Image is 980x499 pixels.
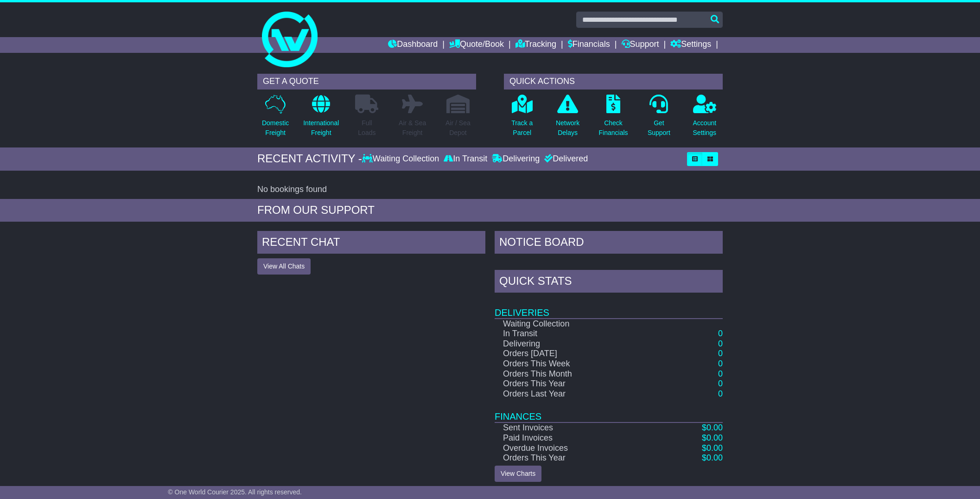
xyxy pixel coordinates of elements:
[262,118,289,138] p: Domestic Freight
[303,118,339,138] p: International Freight
[495,389,660,399] td: Orders Last Year
[495,270,723,295] div: Quick Stats
[693,94,717,143] a: AccountSettings
[718,389,723,398] a: 0
[702,433,723,442] a: $0.00
[648,118,670,138] p: Get Support
[693,118,717,138] p: Account Settings
[495,339,660,349] td: Delivering
[718,369,723,378] a: 0
[257,74,476,90] div: GET A QUOTE
[718,379,723,388] a: 0
[490,154,542,164] div: Delivering
[399,118,426,138] p: Air & Sea Freight
[555,94,580,143] a: NetworkDelays
[702,423,723,432] a: $0.00
[257,258,311,275] button: View All Chats
[362,154,441,164] div: Waiting Collection
[449,37,504,53] a: Quote/Book
[718,329,723,338] a: 0
[511,118,533,138] p: Track a Parcel
[556,118,579,138] p: Network Delays
[504,74,723,90] div: QUICK ACTIONS
[441,154,490,164] div: In Transit
[355,118,378,138] p: Full Loads
[495,329,660,339] td: In Transit
[495,369,660,379] td: Orders This Month
[495,443,660,454] td: Overdue Invoices
[511,94,533,143] a: Track aParcel
[706,433,723,442] span: 0.00
[257,152,362,166] div: RECENT ACTIVITY -
[702,443,723,453] a: $0.00
[495,231,723,256] div: NOTICE BOARD
[388,37,438,53] a: Dashboard
[599,118,628,138] p: Check Financials
[495,379,660,389] td: Orders This Year
[257,231,485,256] div: RECENT CHAT
[495,319,660,329] td: Waiting Collection
[568,37,610,53] a: Financials
[670,37,711,53] a: Settings
[542,154,588,164] div: Delivered
[718,339,723,348] a: 0
[495,295,723,319] td: Deliveries
[647,94,671,143] a: GetSupport
[168,488,302,496] span: © One World Courier 2025. All rights reserved.
[495,359,660,369] td: Orders This Week
[702,453,723,462] a: $0.00
[257,185,723,195] div: No bookings found
[495,466,541,482] a: View Charts
[495,422,660,433] td: Sent Invoices
[495,433,660,443] td: Paid Invoices
[718,349,723,358] a: 0
[445,118,471,138] p: Air / Sea Depot
[495,349,660,359] td: Orders [DATE]
[515,37,556,53] a: Tracking
[261,94,289,143] a: DomesticFreight
[718,359,723,368] a: 0
[495,399,723,422] td: Finances
[598,94,629,143] a: CheckFinancials
[706,443,723,453] span: 0.00
[622,37,659,53] a: Support
[257,204,723,217] div: FROM OUR SUPPORT
[303,94,339,143] a: InternationalFreight
[706,423,723,432] span: 0.00
[495,453,660,463] td: Orders This Year
[706,453,723,462] span: 0.00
